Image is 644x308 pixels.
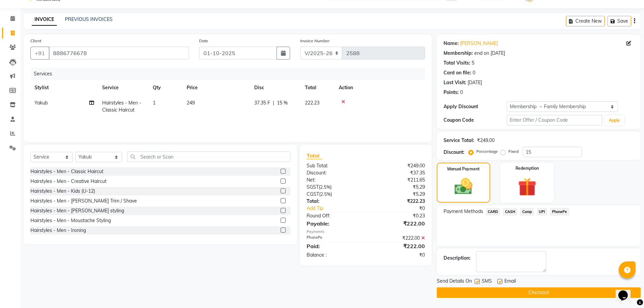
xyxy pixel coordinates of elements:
div: ₹211.65 [366,176,430,184]
th: Action [335,80,425,95]
div: ( ) [302,184,366,191]
th: Price [183,80,250,95]
th: Service [98,80,149,95]
span: SGST [307,184,319,190]
div: Points: [444,89,459,96]
span: Hairstyles - Men - Classic Haircut [102,100,141,113]
div: Balance : [302,252,366,259]
div: Services [31,68,430,80]
div: Discount: [302,169,366,176]
div: ₹0 [377,205,430,212]
input: Search or Scan [127,151,290,162]
span: CGST [307,191,319,197]
img: _cash.svg [449,176,478,197]
div: ₹222.00 [366,235,430,242]
div: Hairstyles - Men - Moustache Styling [30,217,111,224]
div: ₹249.00 [477,137,495,144]
div: Apply Discount [444,103,507,110]
div: [DATE] [468,79,482,86]
input: Enter Offer / Coupon Code [507,115,602,125]
span: Email [504,278,516,286]
label: Invoice Number [300,38,330,44]
div: Membership: [444,50,473,57]
a: PREVIOUS INVOICES [65,16,113,22]
span: Yakub [34,100,48,106]
span: 1 [153,100,156,106]
a: INVOICE [32,14,57,26]
span: Payment Methods [444,208,483,215]
div: Hairstyles - Men - Classic Haircut [30,168,103,175]
div: ₹5.29 [366,184,430,191]
th: Disc [250,80,301,95]
span: Total [307,152,322,159]
div: ₹222.23 [366,198,430,205]
iframe: chat widget [616,281,637,301]
div: Net: [302,176,366,184]
a: [PERSON_NAME] [460,40,498,47]
span: 2.5% [320,191,331,197]
div: end on [DATE] [474,50,505,57]
label: Fixed [508,148,519,155]
span: 15 % [277,99,288,106]
div: Hairstyles - Men - [PERSON_NAME] Trim / Shave [30,197,137,205]
th: Qty [149,80,183,95]
label: Client [30,38,41,44]
div: Hairstyles - Men - Creative Haircut [30,178,106,185]
input: Search by Name/Mobile/Email/Code [49,47,189,60]
img: _gift.svg [512,175,542,198]
div: ₹222.00 [366,242,430,250]
div: PhonePe [302,235,366,242]
div: 5 [472,60,474,67]
div: Hairstyles - Men - Ironing [30,227,86,234]
div: ₹37.35 [366,169,430,176]
div: Last Visit: [444,79,466,86]
span: 37.35 F [254,99,270,106]
div: Hairstyles - Men - Kids (U-12) [30,188,95,195]
span: 222.23 [305,100,319,106]
div: ₹0 [366,252,430,259]
div: Round Off: [302,212,366,219]
div: ₹0.23 [366,212,430,219]
div: Hairstyles - Men - [PERSON_NAME] styling [30,207,124,214]
span: UPI [537,208,547,216]
button: Save [607,16,631,26]
span: Send Details On [437,278,472,286]
label: Date [199,38,208,44]
span: PhonePe [550,208,569,216]
button: Apply [605,115,624,125]
span: CASH [503,208,517,216]
span: CARD [486,208,500,216]
div: 0 [473,69,475,76]
button: Create New [566,16,605,26]
div: Paid: [302,242,366,250]
div: Discount: [444,149,464,156]
th: Stylist [30,80,98,95]
span: | [273,99,274,106]
div: 0 [460,89,463,96]
div: Coupon Code [444,117,507,124]
div: Description: [444,255,471,262]
div: Total Visits: [444,60,470,67]
div: ₹5.29 [366,191,430,198]
button: Checkout [437,287,641,298]
button: +91 [30,47,49,60]
div: Payable: [302,219,366,228]
span: 2.5% [320,184,330,190]
div: Sub Total: [302,162,366,169]
label: Percentage [476,148,498,155]
div: ₹222.00 [366,219,430,228]
div: Service Total: [444,137,474,144]
span: SMS [482,278,492,286]
label: Redemption [516,165,539,171]
a: Add Tip [302,205,376,212]
th: Total [301,80,335,95]
div: Payments [307,229,425,235]
div: ( ) [302,191,366,198]
label: Manual Payment [447,166,480,172]
div: ₹249.00 [366,162,430,169]
div: Name: [444,40,459,47]
span: 249 [187,100,195,106]
div: Total: [302,198,366,205]
div: Card on file: [444,69,471,76]
span: Comp [520,208,534,216]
